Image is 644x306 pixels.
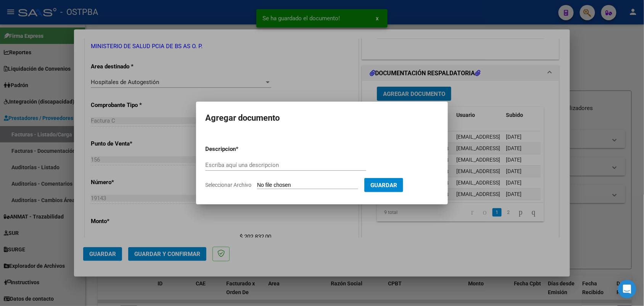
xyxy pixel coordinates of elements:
[205,145,275,154] p: Descripcion
[205,182,251,188] span: Seleccionar Archivo
[618,280,636,298] div: Open Intercom Messenger
[205,111,439,125] h2: Agregar documento
[370,182,397,189] span: Guardar
[364,178,403,192] button: Guardar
